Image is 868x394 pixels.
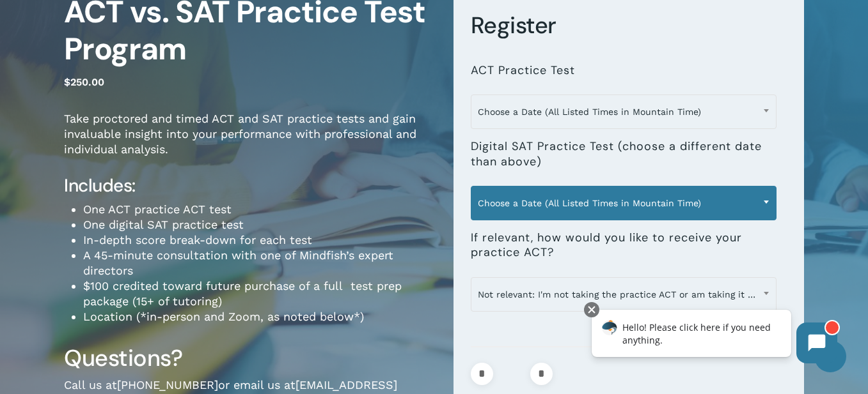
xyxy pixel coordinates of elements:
li: Location (*in-person and Zoom, as noted below*) [83,309,434,324]
li: In-depth score break-down for each test [83,232,434,248]
label: If relevant, how would you like to receive your practice ACT? [471,231,777,261]
li: One digital SAT practice test [83,217,434,232]
input: Product quantity [497,363,526,385]
span: Choose a Date (All Listed Times in Mountain Time) [471,95,777,129]
span: Not relevant: I'm not taking the practice ACT or am taking it in-person [471,281,776,308]
h4: Includes: [64,174,434,197]
label: Digital SAT Practice Test (choose a different date than above) [471,139,777,169]
h3: Register [471,11,787,40]
iframe: Chatbot [578,299,850,376]
li: A 45-minute consultation with one of Mindfish’s expert directors [83,248,434,278]
span: Choose a Date (All Listed Times in Mountain Time) [471,186,777,220]
label: ACT Practice Test [471,63,575,78]
span: Choose a Date (All Listed Times in Mountain Time) [471,190,776,216]
a: [PHONE_NUMBER] [117,378,218,391]
span: $ [64,76,70,88]
li: One ACT practice ACT test [83,202,434,217]
li: $100 credited toward future purchase of a full test prep package (15+ of tutoring) [83,278,434,309]
bdi: 250.00 [64,76,104,88]
span: Choose a Date (All Listed Times in Mountain Time) [471,98,776,125]
p: Take proctored and timed ACT and SAT practice tests and gain invaluable insight into your perform... [64,111,434,174]
h3: Questions? [64,344,434,373]
span: Not relevant: I'm not taking the practice ACT or am taking it in-person [471,277,777,312]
